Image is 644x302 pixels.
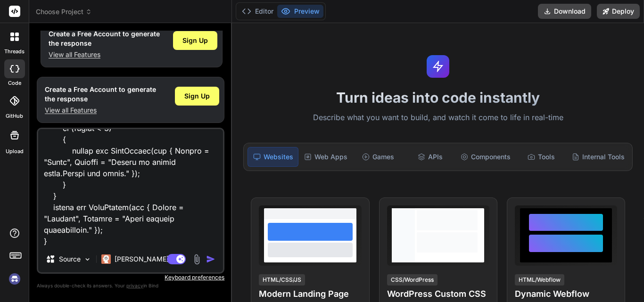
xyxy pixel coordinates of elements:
img: Pick Models [83,255,91,263]
div: APIs [405,147,455,167]
button: Editor [238,5,277,18]
p: Always double-check its answers. Your in Bind [37,281,224,290]
label: code [8,79,21,87]
button: Preview [277,5,323,18]
img: Claude 4 Sonnet [101,254,111,264]
div: Components [457,147,514,167]
div: Web Apps [300,147,351,167]
p: Keyboard preferences [37,274,224,281]
label: Upload [6,147,24,155]
h1: Turn ideas into code instantly [238,89,638,106]
textarea: loremi dolor Sita<ConsEctetu> AdipisCinge(SeddoEI tempoRI) { utl etdolOr = magna _alIquaeni.Admin... [38,129,223,246]
button: Download [538,4,591,19]
p: View all Features [45,106,156,115]
h1: Create a Free Account to generate the response [49,29,160,48]
span: privacy [126,283,143,288]
h4: Modern Landing Page [259,287,361,301]
span: Sign Up [184,91,210,101]
p: Source [59,254,81,264]
p: Describe what you want to build, and watch it come to life in real-time [238,112,638,124]
button: Deploy [597,4,640,19]
p: [PERSON_NAME] 4 S.. [115,254,185,264]
span: Choose Project [36,7,92,16]
label: GitHub [6,112,23,120]
div: Tools [516,147,566,167]
img: icon [206,254,215,264]
div: Websites [248,147,298,167]
span: Sign Up [182,36,208,45]
img: signin [7,271,23,287]
img: attachment [191,254,202,265]
h4: WordPress Custom CSS [387,287,489,301]
div: CSS/WordPress [387,274,438,286]
div: Internal Tools [568,147,628,167]
h1: Create a Free Account to generate the response [45,85,156,104]
div: Games [353,147,403,167]
div: HTML/CSS/JS [259,274,305,286]
label: threads [4,48,25,56]
div: HTML/Webflow [515,274,564,286]
p: View all Features [49,50,160,59]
